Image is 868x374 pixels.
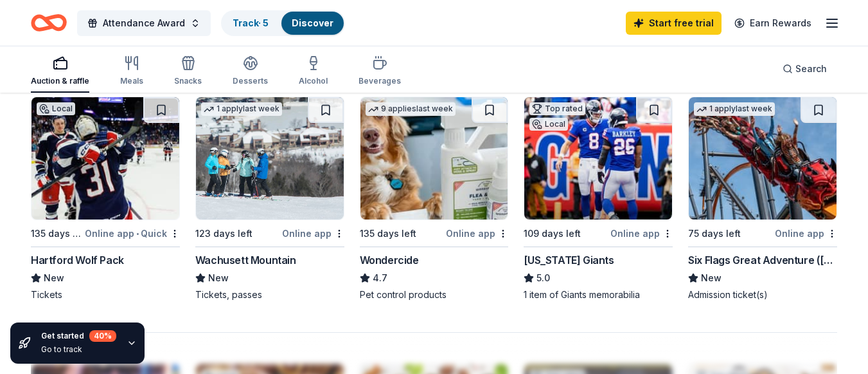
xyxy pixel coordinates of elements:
[688,97,837,301] a: Image for Six Flags Great Adventure (Jackson Township)1 applylast week75 days leftOnline appSix F...
[233,76,268,86] div: Desserts
[529,118,568,131] div: Local
[31,252,124,268] div: Hartford Wolf Pack
[282,225,344,241] div: Online app
[360,97,508,220] img: Image for Wondercide
[201,102,282,116] div: 1 apply last week
[31,8,67,38] a: Home
[610,225,673,241] div: Online app
[120,76,143,86] div: Meals
[360,226,416,241] div: 135 days left
[41,330,116,342] div: Get started
[196,97,344,220] img: Image for Wachusett Mountain
[446,225,508,241] div: Online app
[195,97,344,301] a: Image for Wachusett Mountain1 applylast week123 days leftOnline appWachusett MountainNewTickets, ...
[208,270,229,286] span: New
[524,97,673,301] a: Image for New York GiantsTop ratedLocal109 days leftOnline app[US_STATE] Giants5.01 item of Giant...
[689,97,837,220] img: Image for Six Flags Great Adventure (Jackson Township)
[701,270,722,286] span: New
[795,61,827,77] span: Search
[103,15,185,31] span: Attendance Award
[41,344,116,355] div: Go to track
[299,76,328,86] div: Alcohol
[77,10,211,36] button: Attendance Award
[360,97,509,301] a: Image for Wondercide9 applieslast week135 days leftOnline appWondercide4.7Pet control products
[292,17,333,28] a: Discover
[136,229,139,239] span: •
[775,225,837,241] div: Online app
[120,50,143,93] button: Meals
[688,288,837,301] div: Admission ticket(s)
[174,50,202,93] button: Snacks
[44,270,64,286] span: New
[31,50,89,93] button: Auction & raffle
[359,50,401,93] button: Beverages
[31,97,179,220] img: Image for Hartford Wolf Pack
[359,76,401,86] div: Beverages
[31,288,180,301] div: Tickets
[373,270,387,286] span: 4.7
[529,102,585,115] div: Top rated
[31,76,89,86] div: Auction & raffle
[195,252,296,268] div: Wachusett Mountain
[299,50,328,93] button: Alcohol
[195,288,344,301] div: Tickets, passes
[85,225,180,241] div: Online app Quick
[89,330,116,342] div: 40 %
[360,288,509,301] div: Pet control products
[221,10,345,36] button: Track· 5Discover
[174,76,202,86] div: Snacks
[524,226,581,241] div: 109 days left
[626,12,722,35] a: Start free trial
[233,50,268,93] button: Desserts
[524,97,672,220] img: Image for New York Giants
[524,252,614,268] div: [US_STATE] Giants
[688,252,837,268] div: Six Flags Great Adventure ([PERSON_NAME][GEOGRAPHIC_DATA])
[195,226,252,241] div: 123 days left
[772,56,837,82] button: Search
[366,102,456,116] div: 9 applies last week
[31,226,82,241] div: 135 days left
[233,17,269,28] a: Track· 5
[688,226,741,241] div: 75 days left
[727,12,819,35] a: Earn Rewards
[524,288,673,301] div: 1 item of Giants memorabilia
[31,97,180,301] a: Image for Hartford Wolf PackLocal135 days leftOnline app•QuickHartford Wolf PackNewTickets
[360,252,419,268] div: Wondercide
[694,102,775,116] div: 1 apply last week
[37,102,75,115] div: Local
[536,270,550,286] span: 5.0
